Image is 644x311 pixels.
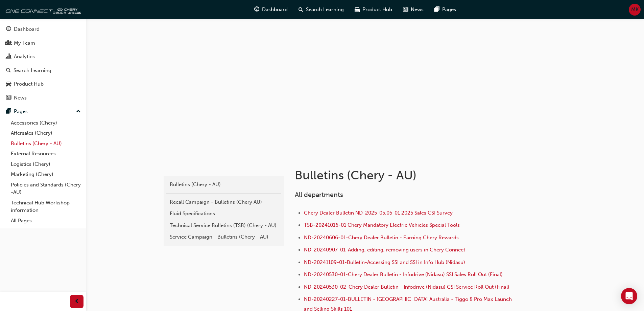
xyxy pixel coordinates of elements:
h1: Bulletins (Chery - AU) [295,168,517,183]
div: News [14,94,27,102]
a: Technical Hub Workshop information [8,198,84,216]
a: Accessories (Chery) [8,118,84,128]
span: All departments [295,191,343,199]
button: DashboardMy TeamAnalyticsSearch LearningProduct HubNews [3,22,84,105]
a: Service Campaign - Bulletins (Chery - AU) [166,231,281,243]
span: Dashboard [262,6,288,14]
a: Search Learning [3,64,84,77]
a: Chery Dealer Bulletin ND-2025-05.05-01 2025 Sales CSI Survey [304,210,453,216]
a: Marketing (Chery) [8,169,84,180]
div: Technical Service Bulletins (TSB) (Chery - AU) [170,222,278,229]
a: ND-20241109-01-Bulletin-Accessing SSI and SSI in Info Hub (Nidasu) [304,259,465,265]
span: chart-icon [6,54,11,60]
div: Fluid Specifications [170,210,278,218]
div: Dashboard [14,25,40,33]
div: Analytics [14,53,35,61]
a: My Team [3,37,84,49]
a: TSB-20241016-01 Chery Mandatory Electric Vehicles Special Tools [304,222,460,228]
span: car-icon [6,81,11,87]
a: Recall Campaign - Bulletins (Chery AU) [166,196,281,208]
a: ND-20240907-01-Adding, editing, removing users in Chery Connect [304,247,465,253]
span: MK [631,6,639,14]
a: Dashboard [3,23,84,36]
span: pages-icon [6,109,11,115]
div: Pages [14,108,28,115]
span: car-icon [355,5,360,14]
a: ND-20240606-01-Chery Dealer Bulletin - Earning Chery Rewards [304,235,459,241]
a: External Resources [8,149,84,159]
div: Open Intercom Messenger [621,288,637,304]
a: News [3,92,84,104]
div: My Team [14,39,35,47]
span: search-icon [6,68,11,74]
span: pages-icon [434,5,439,14]
span: guage-icon [254,5,259,14]
a: Bulletins (Chery - AU) [166,179,281,191]
span: News [411,6,424,14]
div: Search Learning [14,67,51,74]
button: Pages [3,105,84,118]
a: Logistics (Chery) [8,159,84,170]
span: up-icon [76,107,81,116]
button: MK [629,4,641,16]
span: Search Learning [306,6,344,14]
a: pages-iconPages [429,3,461,17]
span: news-icon [6,95,11,101]
a: search-iconSearch Learning [293,3,349,17]
span: Product Hub [362,6,392,14]
a: Policies and Standards (Chery -AU) [8,180,84,198]
a: ND-20240530-01-Chery Dealer Bulletin - Infodrive (Nidasu) SSI Sales Roll Out (Final) [304,271,503,277]
a: All Pages [8,216,84,226]
img: oneconnect [3,3,81,16]
a: ND-20240530-02-Chery Dealer Bulletin - Infodrive (Nidasu) CSI Service Roll Out (Final) [304,284,509,290]
span: search-icon [299,5,303,14]
span: news-icon [403,5,408,14]
span: guage-icon [6,26,11,32]
a: Analytics [3,50,84,63]
a: Fluid Specifications [166,208,281,220]
a: Technical Service Bulletins (TSB) (Chery - AU) [166,220,281,231]
div: Recall Campaign - Bulletins (Chery AU) [170,198,278,206]
span: prev-icon [74,297,79,306]
span: people-icon [6,40,11,46]
a: Bulletins (Chery - AU) [8,138,84,149]
a: guage-iconDashboard [249,3,293,17]
a: news-iconNews [398,3,429,17]
div: Service Campaign - Bulletins (Chery - AU) [170,233,278,241]
a: Aftersales (Chery) [8,128,84,138]
a: car-iconProduct Hub [349,3,398,17]
div: Bulletins (Chery - AU) [170,181,278,188]
div: Product Hub [14,80,44,88]
span: Pages [442,6,456,14]
a: Product Hub [3,78,84,90]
